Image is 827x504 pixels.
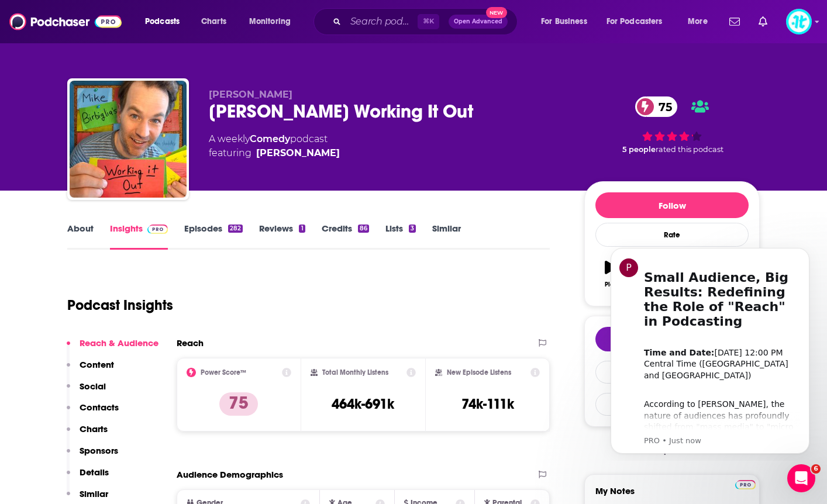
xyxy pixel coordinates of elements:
button: open menu [137,12,195,31]
button: Show profile menu [786,9,812,34]
button: Content [67,359,114,381]
span: Charts [201,13,226,30]
a: Similar [432,223,461,250]
p: Social [80,381,106,392]
p: Content [80,359,114,370]
p: Reach & Audience [80,337,158,348]
span: Open Advanced [454,19,502,25]
button: open menu [599,12,680,31]
a: Show notifications dropdown [725,12,745,32]
a: About [67,223,94,250]
iframe: Intercom live chat [787,464,815,492]
span: More [688,13,708,30]
img: Podchaser Pro [147,225,168,234]
h2: Total Monthly Listens [322,368,388,377]
button: open menu [680,12,722,31]
button: Follow [595,192,749,218]
img: Podchaser Pro [735,480,756,489]
button: open menu [533,12,602,31]
h2: Reach [177,337,204,348]
div: 3 [409,225,416,233]
a: Reviews1 [259,223,305,250]
div: 75 5 peoplerated this podcast [584,89,760,161]
a: Charts [194,12,233,31]
button: Contacts [67,402,119,423]
img: Mike Birbiglia's Working It Out [70,81,187,198]
span: 6 [811,464,821,474]
button: Charts [67,423,108,445]
span: Podcasts [145,13,180,30]
span: featuring [209,146,340,160]
span: For Business [541,13,587,30]
div: 1 [299,225,305,233]
p: Charts [80,423,108,434]
a: Episodes282 [184,223,243,250]
div: 86 [358,225,369,233]
span: New [486,7,507,18]
input: Search podcasts, credits, & more... [346,12,418,31]
span: ⌘ K [418,14,439,29]
div: 282 [228,225,243,233]
a: Pro website [735,478,756,489]
a: Comedy [250,133,290,144]
p: Sponsors [80,445,118,456]
button: Open AdvancedNew [449,15,508,29]
h3: 74k-111k [461,395,514,413]
h2: Power Score™ [201,368,246,377]
span: Monitoring [249,13,291,30]
p: Contacts [80,402,119,413]
h2: Audience Demographics [177,469,283,480]
p: 75 [219,392,258,416]
button: Details [67,467,109,488]
h2: New Episode Listens [447,368,511,377]
a: Credits86 [322,223,369,250]
button: Reach & Audience [67,337,158,359]
div: Search podcasts, credits, & more... [325,8,529,35]
h3: 464k-691k [332,395,394,413]
a: Lists3 [385,223,416,250]
div: A weekly podcast [209,132,340,160]
div: Rate [595,223,749,247]
span: rated this podcast [656,145,723,154]
span: 75 [647,96,678,117]
button: Social [67,381,106,402]
img: Podchaser - Follow, Share and Rate Podcasts [9,11,122,33]
span: [PERSON_NAME] [209,89,292,100]
img: User Profile [786,9,812,34]
a: 75 [635,96,678,117]
span: Logged in as ImpactTheory [786,9,812,34]
iframe: Intercom notifications message [593,237,827,461]
p: Details [80,467,109,478]
a: Show notifications dropdown [754,12,772,32]
p: Similar [80,488,108,499]
button: Sponsors [67,445,118,467]
a: Mike Birbiglia [256,146,340,160]
span: For Podcasters [607,13,663,30]
h1: Podcast Insights [67,296,173,314]
span: 5 people [622,145,656,154]
a: InsightsPodchaser Pro [110,223,168,250]
button: open menu [241,12,306,31]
